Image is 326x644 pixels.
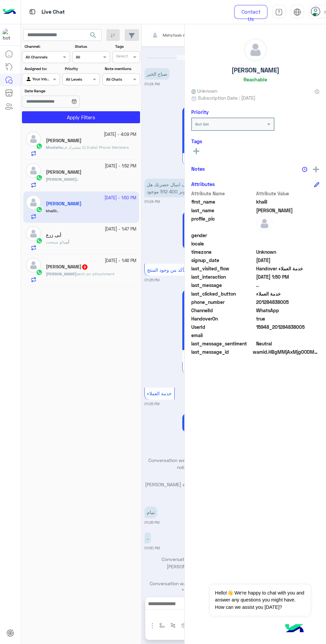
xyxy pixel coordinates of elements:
[144,506,157,518] p: 24/9/2025, 1:26 PM
[46,145,62,150] span: Mostafa
[232,66,279,74] h5: [PERSON_NAME]
[256,340,320,347] span: 0
[25,44,69,49] label: Channel:
[105,226,136,232] small: [DATE] - 1:47 PM
[46,177,78,182] b: :
[25,66,59,72] label: Assigned to:
[191,198,255,205] span: first_name
[191,257,255,264] span: signup_date
[234,5,267,19] a: Contact Us
[115,53,128,61] div: Select
[105,163,136,169] small: [DATE] - 1:52 PM
[46,145,63,150] b: :
[105,258,136,264] small: [DATE] - 1:46 PM
[144,199,160,204] small: 01:24 PM
[191,240,255,247] span: locale
[144,556,246,570] p: Conversation was assigned to [PERSON_NAME]
[293,8,301,16] img: tab
[182,107,246,153] p: 24/9/2025, 1:24 PM
[157,620,168,631] button: select flow
[26,258,41,273] img: defaultAdmin.png
[191,232,255,239] span: gender
[46,239,63,244] span: لو سمحت
[256,307,320,314] span: 2
[182,290,246,350] p: 24/9/2025, 1:25 PM
[28,8,37,16] img: tab
[179,620,190,631] button: create order
[64,239,69,244] span: أبى
[159,623,165,628] img: select flow
[256,299,320,306] span: 201284838005
[198,94,255,101] span: Subscription Date : [DATE]
[253,348,319,355] span: wamid.HBgMMjAxMjg0ODM4MDA1FQIAEhggRDM1NTZEMjExNjI4QkY2Rjg5NDhGNTcwMDJEOTBFMkUA
[191,290,255,297] span: last_clicked_button
[302,167,307,172] img: notes
[85,29,101,44] button: search
[144,545,160,551] small: 01:50 PM
[168,620,179,631] button: Trigger scenario
[36,174,43,181] img: WhatsApp
[191,332,255,339] span: email
[272,5,286,19] a: tab
[191,323,255,330] span: UserId
[77,271,114,276] span: sent an attachment
[144,401,159,407] small: 01:25 PM
[191,315,255,322] span: HandoverOn
[89,31,97,39] span: search
[65,66,99,72] label: Priority
[256,257,320,264] span: 2025-08-21T01:58:50.107Z
[63,239,69,244] b: :
[191,265,255,272] span: last_visited_flow
[256,282,320,289] span: ..
[78,177,79,182] span: .
[144,277,159,283] small: 01:25 PM
[26,226,41,241] img: defaultAdmin.png
[256,232,320,239] span: null
[256,273,320,280] span: 2025-09-24T10:50:25.192Z
[191,340,255,347] span: last_message_sentiment
[42,8,65,17] p: Live Chat
[275,8,283,16] img: tab
[256,265,320,272] span: Handover خدمة العملاء
[256,207,320,214] span: Mohamed
[144,532,151,544] p: 24/9/2025, 1:50 PM
[256,290,320,297] span: خدمة العملاء
[256,240,320,247] span: null
[75,44,109,49] label: Status
[163,33,190,38] span: Mahytaab Amr
[144,457,246,471] p: Conversation was assigned to team cx by nobody
[144,520,159,525] small: 01:26 PM
[191,138,319,144] h6: Tags
[256,315,320,322] span: true
[105,66,139,72] label: Note mentions
[191,190,255,197] span: Attribute Name
[46,169,81,175] h5: Mohamed Seleem
[63,145,129,150] span: انا مشترك ف Dubai Phone Members
[244,76,267,82] h6: Reachable
[170,623,176,628] img: Trigger scenario
[46,232,61,238] h5: أبى زرع
[144,179,208,197] p: 24/9/2025, 1:24 PM
[148,622,156,630] img: send attachment
[191,87,217,94] span: Unknown
[313,166,319,172] img: add
[256,248,320,255] span: Unknown
[36,143,43,149] img: WhatsApp
[82,264,87,270] span: 9
[256,215,273,232] img: defaultAdmin.png
[256,332,320,339] span: null
[191,307,255,314] span: ChannelId
[22,111,140,123] button: Apply Filters
[195,122,209,127] b: Not Set
[46,271,77,276] span: [PERSON_NAME]
[283,617,306,641] img: hulul-logo.png
[3,29,15,41] img: 1403182699927242
[144,481,246,495] p: [PERSON_NAME] asked to talk to human
[256,190,320,197] span: Attribute Value
[191,109,209,115] h6: Priority
[144,81,160,87] small: 01:24 PM
[104,132,136,138] small: [DATE] - 4:09 PM
[191,207,255,214] span: last_name
[244,39,267,61] img: defaultAdmin.png
[26,132,41,146] img: defaultAdmin.png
